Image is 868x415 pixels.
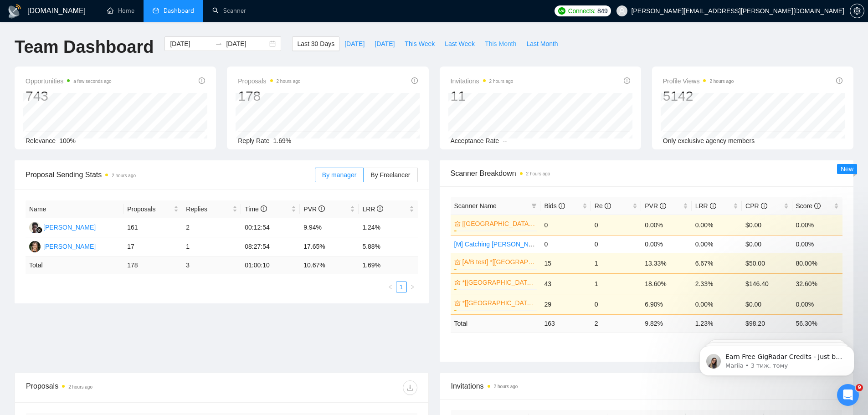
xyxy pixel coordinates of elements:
td: 13.33% [641,253,691,273]
span: CPR [745,202,767,210]
th: Name [26,200,123,218]
span: info-circle [624,77,630,84]
span: Scanner Name [454,202,497,210]
td: $0.00 [742,235,792,253]
button: Last Month [521,36,563,51]
span: Scanner Breakdown [451,168,843,179]
td: 0.00% [692,294,742,314]
td: 0 [540,235,591,253]
td: 01:00:10 [241,256,300,274]
span: info-circle [559,203,565,209]
span: info-circle [199,77,205,84]
time: 2 hours ago [112,173,136,178]
span: filter [531,203,537,209]
td: Total [26,256,123,274]
span: [DATE] [344,39,365,49]
th: Replies [182,200,241,218]
span: 9 [856,384,863,391]
span: Proposal Sending Stats [26,169,315,180]
div: 743 [26,87,112,105]
a: *[[GEOGRAPHIC_DATA]] AI & Machine Learning Software [462,277,535,287]
input: Start date [170,39,211,49]
td: 18.60% [641,273,691,294]
span: crown [454,220,461,227]
img: AK [29,222,41,233]
td: 1.23 % [692,314,742,332]
td: 80.00% [792,253,842,273]
td: 0.00% [641,215,691,235]
span: Score [796,202,821,210]
span: PVR [645,202,666,210]
iframe: Intercom live chat [837,384,859,406]
img: logo [7,4,22,19]
span: Re [595,202,611,210]
span: Acceptance Rate [451,137,499,144]
span: download [403,384,417,391]
button: [DATE] [370,36,400,51]
li: 1 [396,282,407,292]
td: 0 [591,215,641,235]
img: gigradar-bm.png [36,227,42,233]
button: setting [850,4,864,18]
td: 2 [591,314,641,332]
td: 17 [123,237,182,256]
td: $0.00 [742,294,792,314]
span: right [410,284,415,290]
span: Reply Rate [238,137,269,144]
button: This Week [400,36,440,51]
td: 00:12:54 [241,218,300,237]
span: info-circle [261,205,267,212]
span: info-circle [836,77,842,84]
span: dashboard [153,7,159,14]
time: 2 hours ago [494,384,518,389]
span: filter [529,199,539,213]
span: info-circle [814,203,821,209]
time: a few seconds ago [73,79,111,84]
td: 0.00% [641,235,691,253]
td: 163 [540,314,591,332]
td: 32.60% [792,273,842,294]
td: 6.67% [692,253,742,273]
img: IM [29,241,41,252]
td: 0 [591,235,641,253]
a: 1 [396,282,406,292]
td: $146.40 [742,273,792,294]
span: swap-right [215,40,222,47]
span: Relevance [26,137,56,144]
td: 0.00% [792,294,842,314]
span: 1.69% [273,137,292,144]
span: By Freelancer [370,171,410,179]
td: 56.30 % [792,314,842,332]
td: 1 [591,273,641,294]
td: 9.94% [300,218,359,237]
a: *[[GEOGRAPHIC_DATA]/[GEOGRAPHIC_DATA]] AI Agent Development [462,298,535,308]
span: info-circle [377,205,383,212]
td: 2.33% [692,273,742,294]
span: This Month [485,39,516,49]
td: Total [451,314,541,332]
time: 2 hours ago [68,384,92,389]
span: -- [503,137,507,144]
td: 178 [123,256,182,274]
span: Last 30 Days [297,39,334,49]
span: Invitations [451,380,842,392]
button: download [403,380,417,395]
td: $0.00 [742,215,792,235]
span: By manager [322,171,356,179]
span: Dashboard [164,7,194,15]
td: 1 [182,237,241,256]
span: user [619,8,625,14]
td: $ 98.20 [742,314,792,332]
li: Previous Page [385,282,396,292]
button: Last 30 Days [292,36,339,51]
button: right [407,282,418,292]
td: 2 [182,218,241,237]
span: Replies [186,204,231,214]
a: AK[PERSON_NAME] [29,223,96,231]
th: Proposals [123,200,182,218]
iframe: Intercom notifications повідомлення [686,327,868,390]
a: searchScanner [212,7,246,15]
